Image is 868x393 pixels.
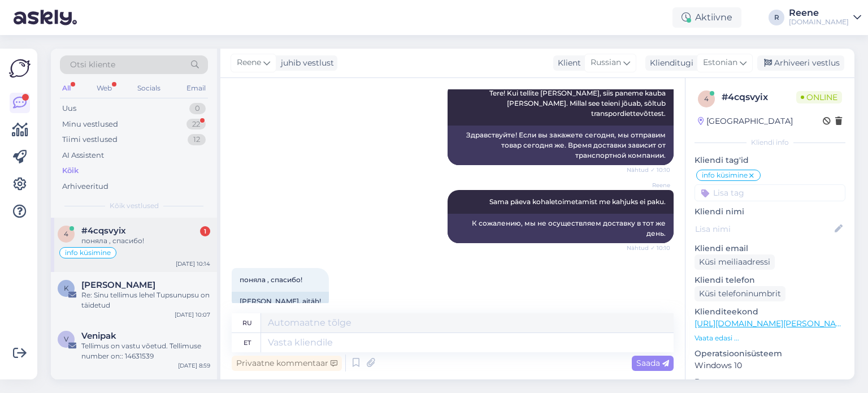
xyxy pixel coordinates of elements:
[695,333,845,343] p: Vaata edasi ...
[70,59,115,71] span: Otsi kliente
[276,57,334,69] div: juhib vestlust
[94,81,114,96] div: Web
[9,58,31,79] img: Askly Logo
[695,318,850,329] a: [URL][DOMAIN_NAME][PERSON_NAME]
[702,172,748,179] span: info küsimine
[695,243,845,254] p: Kliendi email
[237,57,261,69] span: Reene
[703,57,737,69] span: Estonian
[189,103,206,114] div: 0
[695,154,845,166] p: Kliendi tag'id
[645,57,693,69] div: Klienditugi
[722,90,796,104] div: # 4cqsvyix
[186,119,206,130] div: 22
[695,306,845,318] p: Klienditeekond
[628,181,670,189] span: Reene
[81,236,210,246] div: поняла , спасибо!
[695,206,845,218] p: Kliendi nimi
[64,335,68,343] span: V
[695,376,845,388] p: Brauser
[695,274,845,286] p: Kliendi telefon
[188,134,206,145] div: 12
[695,223,832,235] input: Lisa nimi
[789,18,849,27] div: [DOMAIN_NAME]
[796,91,842,103] span: Online
[636,358,669,368] span: Saada
[704,94,709,103] span: 4
[698,115,793,127] div: [GEOGRAPHIC_DATA]
[627,244,670,252] span: Nähtud ✓ 10:10
[672,7,741,28] div: Aktiivne
[695,254,775,270] div: Küsi meiliaadressi
[60,81,73,96] div: All
[200,226,210,236] div: 1
[627,166,670,174] span: Nähtud ✓ 10:10
[448,214,674,243] div: К сожалению, мы не осуществляем доставку в тот же день.
[62,165,79,176] div: Kõik
[695,184,845,201] input: Lisa tag
[178,361,210,370] div: [DATE] 8:59
[64,284,69,292] span: K
[64,230,68,238] span: 4
[176,260,210,268] div: [DATE] 10:14
[81,280,155,290] span: Kati Valvik
[110,201,159,211] span: Kõik vestlused
[81,226,126,236] span: #4cqsvyix
[489,197,666,206] span: Sama päeva kohaletoimetamist me kahjuks ei paku.
[232,356,342,371] div: Privaatne kommentaar
[175,310,210,319] div: [DATE] 10:07
[232,292,329,311] div: [PERSON_NAME], aitäh!
[240,275,302,284] span: поняла , спасибо!
[62,181,108,192] div: Arhiveeritud
[757,55,844,71] div: Arhiveeri vestlus
[242,313,252,332] div: ru
[769,10,784,25] div: R
[184,81,208,96] div: Email
[489,89,667,118] span: Tere! Kui tellite [PERSON_NAME], siis paneme kauba [PERSON_NAME]. Millal see teieni jõuab, sõltub...
[448,126,674,165] div: Здравствуйте! Если вы закажете сегодня, мы отправим товар сегодня же. Время доставки зависит от т...
[591,57,621,69] span: Russian
[62,119,118,130] div: Minu vestlused
[62,103,76,114] div: Uus
[695,137,845,148] div: Kliendi info
[62,150,104,161] div: AI Assistent
[695,348,845,360] p: Operatsioonisüsteem
[81,331,116,341] span: Venipak
[789,8,861,27] a: Reene[DOMAIN_NAME]
[789,8,849,18] div: Reene
[695,360,845,372] p: Windows 10
[135,81,163,96] div: Socials
[81,341,210,361] div: Tellimus on vastu võetud. Tellimuse number on:: 14631539
[695,286,785,301] div: Küsi telefoninumbrit
[81,290,210,310] div: Re: Sinu tellimus lehel Tupsunupsu on täidetud
[65,249,111,256] span: info küsimine
[62,134,118,145] div: Tiimi vestlused
[244,333,251,352] div: et
[553,57,581,69] div: Klient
